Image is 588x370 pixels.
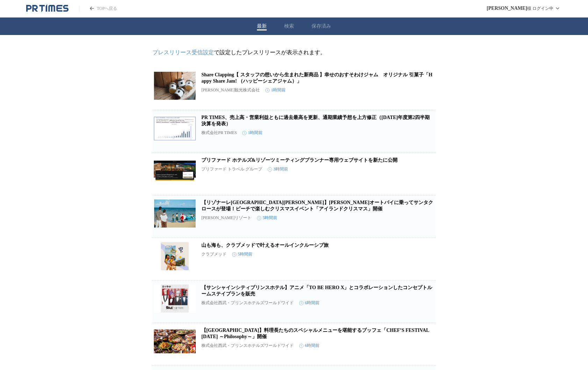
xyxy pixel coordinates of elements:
img: プリファード ホテルズ&リゾーツミーティングプランナー専用ウェブサイトを新たに公開 [154,157,196,185]
img: PR TIMES、売上高・営業利益ともに過去最高を更新、通期業績予想を上方修正（2025年度第2四半期決算を発表） [154,114,196,142]
time: 6時間前 [299,300,320,306]
time: 5時間前 [257,215,277,221]
p: で設定したプレスリリースが表示されます。 [152,49,436,56]
img: 【リゾナーレ小浜島】水上オートバイに乗ってサンタクロースが登場！ビーチで楽しむクリスマスイベント「アイランドクリスマス」開催 [154,200,196,228]
img: 【サンシャインシティプリンスホテル】アニメ「TO BE HERO X」とコラボレーションしたコンセプトルームステイプランを販売 [154,285,196,313]
a: 【サンシャインシティプリンスホテル】アニメ「TO BE HERO X」とコラボレーションしたコンセプトルームステイプランを販売 [201,285,432,296]
time: 6時間前 [299,343,320,349]
img: 【新横浜プリンスホテル】料理長たちのスペシャルメニューを堪能するブッフェ「CHEF’S FESTIVAL 2025 ～Philosophy～」開催 [154,327,196,355]
p: 株式会社西武・プリンスホテルズワールドワイド [201,300,294,306]
p: 株式会社西武・プリンスホテルズワールドワイド [201,343,294,349]
p: [PERSON_NAME]観光株式会社 [201,87,260,93]
button: 検索 [284,23,294,29]
p: [PERSON_NAME]リゾート [201,215,251,221]
a: PR TIMESのトップページはこちら [79,6,117,12]
p: プリファード トラベル グループ [201,166,262,172]
span: [PERSON_NAME] [487,6,527,11]
img: 山も海も、クラブメッドで叶えるオールインクルーシブ旅 [154,242,196,270]
img: Share Clapping【 スタッフの想いから生まれた新商品 】幸せのおすそわけジャム オリジナル 引菓子「Happy Share Jam! （ハッピーシェアジャム）」 [154,72,196,100]
button: 保存済み [311,23,331,29]
a: 【リゾナーレ[GEOGRAPHIC_DATA][PERSON_NAME]】[PERSON_NAME]オートバイに乗ってサンタクロースが登場！ビーチで楽しむクリスマスイベント「アイランドクリスマス」開催 [201,200,433,211]
a: PR TIMESのトップページはこちら [26,4,69,13]
a: Share Clapping【 スタッフの想いから生まれた新商品 】幸せのおすそわけジャム オリジナル 引菓子「Happy Share Jam! （ハッピーシェアジャム）」 [201,72,432,84]
a: PR TIMES、売上高・営業利益ともに過去最高を更新、通期業績予想を上方修正（[DATE]年度第2四半期決算を発表） [201,115,430,126]
a: プリファード ホテルズ&リゾーツミーティングプランナー専用ウェブサイトを新たに公開 [201,158,397,163]
button: 最新 [257,23,267,29]
p: クラブメッド [201,251,227,257]
a: プレスリリース受信設定 [152,49,214,55]
p: 株式会社PR TIMES [201,130,237,136]
time: 3時間前 [268,166,288,172]
time: 5時間前 [232,251,252,257]
time: 1時間前 [242,130,263,136]
a: 山も海も、クラブメッドで叶えるオールインクルーシブ旅 [201,243,329,248]
a: 【[GEOGRAPHIC_DATA]】料理長たちのスペシャルメニューを堪能するブッフェ「CHEF’S FESTIVAL [DATE] ～Philosophy～」開催 [201,328,429,339]
time: 1時間前 [265,87,286,93]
